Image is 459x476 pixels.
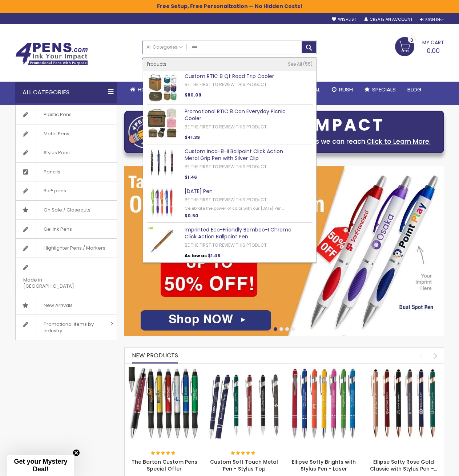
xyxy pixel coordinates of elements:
[16,201,117,219] a: On Sale / Closeouts
[185,164,267,170] a: Be the first to review this product
[128,367,201,373] a: The Barton Custom Pens Special Offer
[128,367,201,440] img: The Barton Custom Pens Special Offer
[147,226,177,256] img: Imprinted Eco-Friendly Bamboo-I Chrome Click Action Ballpoint Pen
[359,82,402,98] a: Specials
[370,458,437,472] a: Ellipse Softy Rose Gold Classic with Stylus Pen -…
[365,17,412,22] a: Create an Account
[410,37,413,44] span: 0
[36,239,113,258] span: Highlighter Pens / Markers
[7,455,74,476] div: Get your Mystery Deal!Close teaser
[415,349,428,362] div: prev
[210,458,278,472] a: Custom Soft Touch Metal Pen - Stylus Top
[36,296,80,315] span: New Arrivals
[16,181,117,200] a: Bic® pens
[326,82,359,98] a: Rush
[16,163,117,181] a: Pencils
[339,86,353,93] span: Rush
[185,134,200,140] span: $41.39
[36,201,98,219] span: On Sale / Closeouts
[185,197,267,203] a: Be the first to review this product
[124,166,444,336] img: /cheap-promotional-products.html
[208,367,281,440] img: Custom Soft Touch Metal Pen - Stylus Top
[16,143,117,162] a: Stylus Pens
[407,86,422,93] span: Blog
[73,449,80,456] button: Close teaser
[303,61,313,67] span: 55
[143,41,186,53] a: All Categories
[185,253,207,259] span: As low as
[372,86,396,93] span: Specials
[185,124,267,130] a: Be the first to review this product
[288,367,361,440] img: Ellipse Softy Brights with Stylus Pen - Laser
[132,351,178,360] span: New Products
[147,148,177,178] img: Custom Inca-8-II Ballpoint Click Action Metal Grip Pen with Silver Clip
[288,61,313,67] a: See All 55
[36,181,73,200] span: Bic® pens
[185,213,198,219] span: $0.50
[16,258,117,296] a: Made in [GEOGRAPHIC_DATA]
[36,315,108,340] span: Promotional Items by Industry
[15,82,117,103] div: All Categories
[402,82,427,98] a: Blog
[185,73,274,80] a: Custom RTIC 8 Qt Road Trip Cooler
[15,42,88,66] img: 4Pens Custom Pens and Promotional Products
[147,188,177,218] img: Carnival Pen
[367,137,431,146] a: Click to Learn More.
[16,220,117,239] a: Gel Ink Pens
[128,115,165,148] img: four_pen_logo.png
[292,458,356,472] a: Ellipse Softy Brights with Stylus Pen - Laser
[420,17,444,22] div: Sign In
[185,148,283,162] a: Custom Inca-8-II Ballpoint Click Action Metal Grip Pen with Silver Clip
[185,108,286,122] a: Promotional RTIC 8 Can Everyday Picnic Cooler
[185,174,197,180] span: $1.46
[367,367,440,440] img: Ellipse Softy Rose Gold Classic with Stylus Pen - Silver Laser
[16,239,117,258] a: Highlighter Pens / Markers
[36,143,77,162] span: Stylus Pens
[36,105,79,124] span: Plastic Pens
[185,92,201,98] span: $80.09
[16,271,98,296] span: Made in [GEOGRAPHIC_DATA]
[208,253,220,259] span: $1.46
[185,81,267,87] a: Be the first to review this product
[185,242,267,248] a: Be the first to review this product
[151,451,176,456] div: 100%
[16,105,117,124] a: Plastic Pens
[288,367,361,373] a: Ellipse Softy Brights with Stylus Pen - Laser
[288,61,302,67] span: See All
[146,44,183,50] span: All Categories
[132,458,197,472] a: The Barton Custom Pens Special Offer
[427,46,440,55] span: 0.00
[185,206,292,211] div: Celebrate the power of color with our [DATE] Pen...
[14,458,67,473] span: Get your Mystery Deal!
[36,220,79,239] span: Gel Ink Pens
[332,17,356,22] a: Wishlist
[147,61,166,67] span: Products
[256,54,317,69] div: Free shipping on pen orders over $199
[16,124,117,143] a: Metal Pens
[138,86,153,93] span: Home
[36,163,68,181] span: Pencils
[16,296,117,315] a: New Arrivals
[208,367,281,373] a: Custom Soft Touch Metal Pen - Stylus Top
[395,37,444,55] a: 0.00 0
[36,124,77,143] span: Metal Pens
[185,188,213,195] a: [DATE] Pen
[367,367,440,373] a: Ellipse Softy Rose Gold Classic with Stylus Pen - Silver Laser
[147,73,177,103] img: Custom RTIC 8 Qt Road Trip Cooler
[231,451,256,456] div: 100%
[429,349,442,362] div: next
[147,108,177,138] img: Promotional RTIC 8 Can Everyday Picnic Cooler
[16,315,117,340] a: Promotional Items by Industry
[185,226,291,240] a: Imprinted Eco-Friendly Bamboo-I Chrome Click Action Ballpoint Pen
[124,82,158,98] a: Home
